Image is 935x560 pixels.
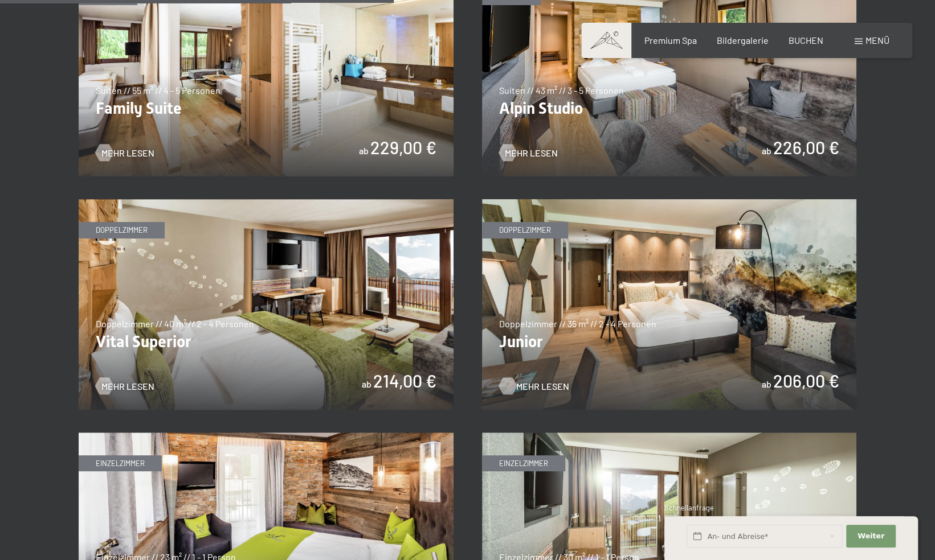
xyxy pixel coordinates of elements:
img: Junior [482,199,857,410]
img: Vital Superior [79,199,454,410]
a: Mehr Lesen [499,380,558,393]
a: Premium Spa [644,35,696,46]
span: Mehr Lesen [101,380,154,393]
span: Mehr Lesen [516,380,569,393]
span: Weiter [858,531,884,541]
a: Mehr Lesen [96,380,154,393]
a: Single Alpin [79,433,454,440]
a: Mehr Lesen [96,147,154,159]
a: Bildergalerie [717,35,769,46]
span: Menü [865,35,889,46]
a: Junior [482,200,857,207]
a: Mehr Lesen [499,147,558,159]
span: Schnellanfrage [664,503,714,512]
button: Weiter [846,525,895,548]
span: Mehr Lesen [101,147,154,159]
a: Vital Superior [79,200,454,207]
span: Mehr Lesen [505,147,558,159]
a: Single Superior [482,433,857,440]
a: BUCHEN [789,35,823,46]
